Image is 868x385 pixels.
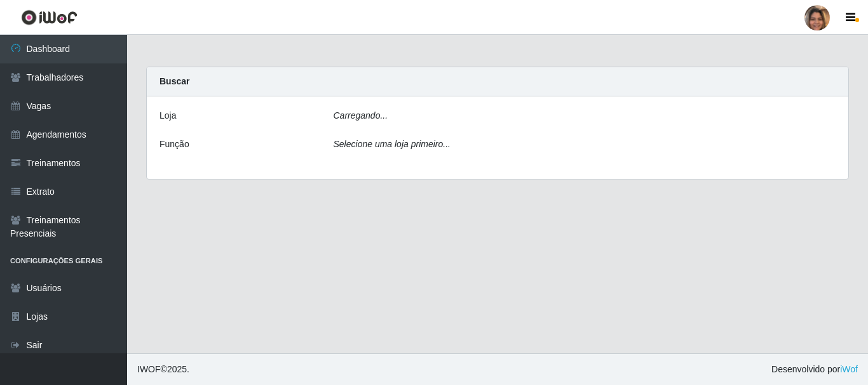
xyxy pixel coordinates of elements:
strong: Buscar [159,76,189,86]
i: Carregando... [334,110,388,121]
label: Loja [159,109,176,122]
span: IWOF [137,364,161,374]
a: iWof [840,364,858,374]
img: CoreUI Logo [21,10,78,25]
label: Função [159,138,189,151]
i: Selecione uma loja primeiro... [334,139,451,149]
span: © 2025 . [137,363,189,376]
span: Desenvolvido por [771,363,858,376]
